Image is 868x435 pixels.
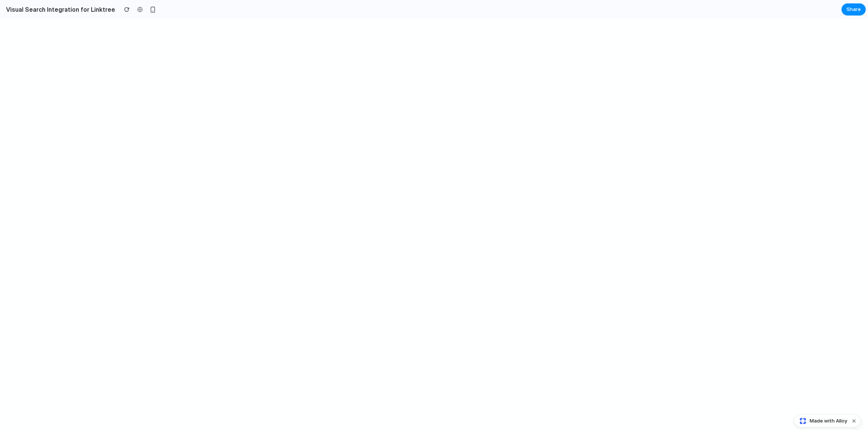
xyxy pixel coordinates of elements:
span: Made with Alloy [810,417,847,425]
button: Dismiss watermark [849,416,859,426]
button: Share [841,3,866,16]
a: Made with Alloy [795,417,848,425]
h2: Visual Search Integration for Linktree [3,5,115,14]
span: Share [846,6,861,13]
